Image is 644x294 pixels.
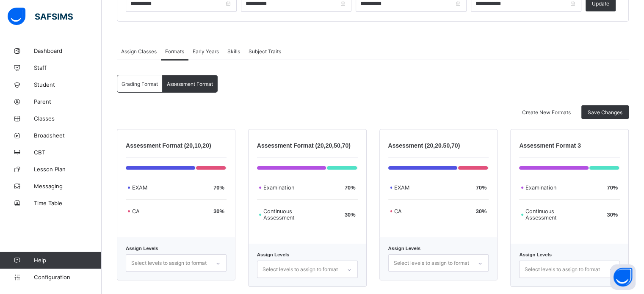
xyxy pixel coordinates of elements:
button: Open asap [610,264,636,290]
span: Help [34,257,101,264]
span: Save Changes [588,109,622,115]
span: Student [34,81,102,88]
span: 30 % [345,212,356,218]
span: Assessment Format (20,10,20) [126,142,227,149]
span: Parent [34,98,102,105]
span: 30 % [476,208,487,214]
span: 70 % [213,184,224,191]
span: 30 % [213,208,224,214]
span: Skills [227,48,240,55]
span: Assign Classes [121,48,157,55]
span: Continuous Assessment [525,208,557,221]
span: Create New Formats [522,109,571,115]
span: Formats [165,48,184,55]
span: 70 % [607,184,618,191]
span: Assessment Format 3 [519,142,620,149]
span: Assessment (20,20.50,70) [388,142,489,149]
span: Examination [525,184,556,191]
span: EXAM [394,184,409,191]
div: Select levels to assign to format [394,255,469,271]
span: CA [132,208,140,214]
span: Classes [34,115,102,122]
span: Update [592,0,609,7]
div: Select levels to assign to format [525,261,600,278]
span: Staff [34,64,102,71]
span: Assign Levels [257,252,290,257]
span: Messaging [34,183,102,190]
span: Assessment Format [167,81,213,87]
span: Broadsheet [34,132,102,139]
span: Grading Format [122,81,158,87]
span: Configuration [34,274,101,280]
span: CA [394,208,402,214]
span: Assign Levels [519,252,552,257]
span: Assign Levels [126,246,158,251]
span: Assign Levels [388,246,421,251]
span: CBT [34,149,102,156]
span: EXAM [132,184,147,191]
img: safsims [8,8,73,25]
span: Early Years [193,48,219,55]
span: 70 % [345,184,356,191]
span: Lesson Plan [34,166,102,173]
div: Select levels to assign to format [131,255,207,271]
span: 70 % [476,184,487,191]
span: Assessment Format (20,20,50,70) [257,142,358,149]
span: Subject Traits [249,48,281,55]
span: Dashboard [34,47,102,54]
span: Examination [263,184,294,191]
div: Select levels to assign to format [263,261,338,278]
span: 30 % [607,212,618,218]
span: Continuous Assessment [263,208,295,221]
span: Time Table [34,200,102,206]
